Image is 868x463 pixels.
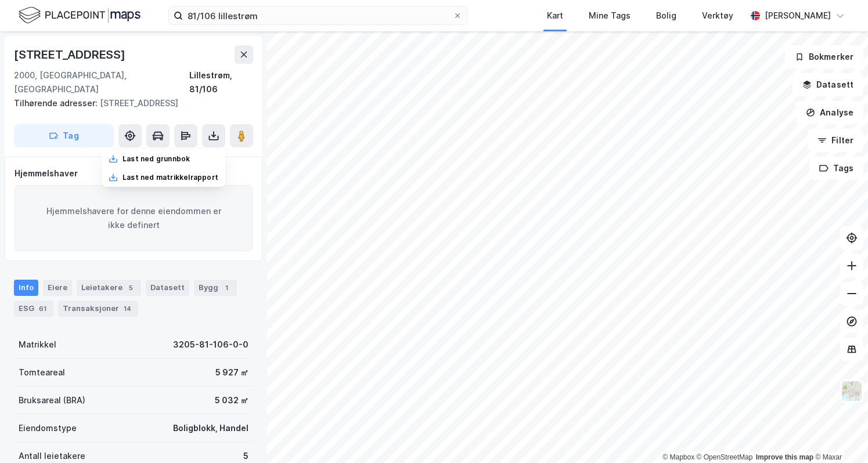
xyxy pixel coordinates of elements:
[19,5,141,26] img: logo.f888ab2527a4732fd821a326f86c7f29.svg
[756,453,813,461] a: Improve this map
[15,167,253,180] div: Hjemmelshaver
[841,380,863,402] img: Z
[14,280,38,296] div: Info
[656,9,676,23] div: Bolig
[123,154,190,164] div: Last ned grunnbok
[173,338,248,352] div: 3205-81-106-0-0
[19,393,85,407] div: Bruksareal (BRA)
[785,45,863,68] button: Bokmerker
[58,301,138,317] div: Transaksjoner
[589,9,631,23] div: Mine Tags
[765,9,831,23] div: [PERSON_NAME]
[221,282,232,294] div: 1
[121,303,134,314] div: 14
[14,98,100,108] span: Tilhørende adresser:
[15,185,253,251] div: Hjemmelshavere for denne eiendommen er ikke definert
[14,96,244,110] div: [STREET_ADDRESS]
[43,280,72,296] div: Eiere
[702,9,733,23] div: Verktøy
[125,282,136,294] div: 5
[14,124,114,147] button: Tag
[14,301,53,317] div: ESG
[189,68,253,96] div: Lillestrøm, 81/106
[19,449,85,463] div: Antall leietakere
[215,366,248,379] div: 5 927 ㎡
[810,407,868,463] iframe: Chat Widget
[19,338,56,352] div: Matrikkel
[123,173,218,182] div: Last ned matrikkelrapport
[809,157,863,180] button: Tags
[243,449,248,463] div: 5
[215,393,248,407] div: 5 032 ㎡
[547,9,563,23] div: Kart
[808,129,863,152] button: Filter
[37,303,49,314] div: 61
[793,73,863,96] button: Datasett
[697,453,753,461] a: OpenStreetMap
[146,280,189,296] div: Datasett
[19,421,77,435] div: Eiendomstype
[19,366,65,379] div: Tomteareal
[14,45,128,64] div: [STREET_ADDRESS]
[810,407,868,463] div: Kontrollprogram for chat
[77,280,141,296] div: Leietakere
[662,453,694,461] a: Mapbox
[194,280,237,296] div: Bygg
[14,68,189,96] div: 2000, [GEOGRAPHIC_DATA], [GEOGRAPHIC_DATA]
[183,7,453,24] input: Søk på adresse, matrikkel, gårdeiere, leietakere eller personer
[173,421,248,435] div: Boligblokk, Handel
[796,101,863,124] button: Analyse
